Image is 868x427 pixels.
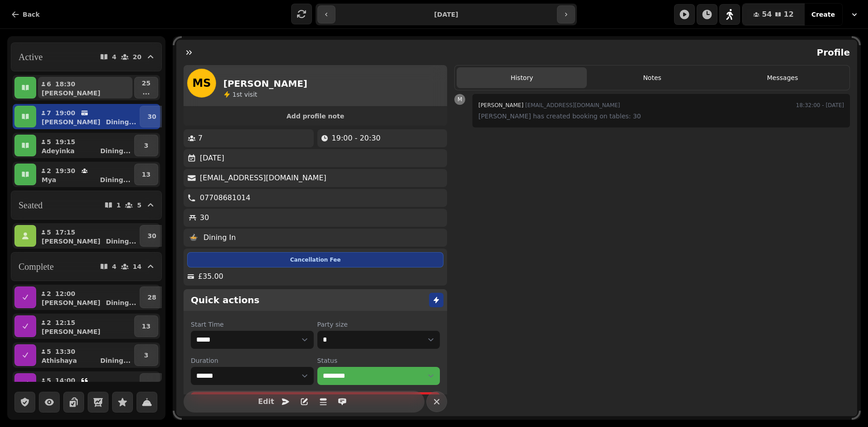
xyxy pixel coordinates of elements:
[144,141,149,150] p: 3
[587,67,717,88] button: Notes
[147,293,156,302] p: 28
[783,11,793,18] span: 12
[147,380,156,389] p: 30
[42,89,100,98] p: [PERSON_NAME]
[142,170,151,179] p: 13
[38,135,132,156] button: 519:15AdeyinkaDining...
[38,315,132,337] button: 212:15[PERSON_NAME]
[232,91,236,98] span: 1
[46,376,52,385] p: 5
[134,315,158,337] button: 13
[117,202,121,208] p: 1
[200,153,224,164] p: [DATE]
[55,137,75,146] p: 19:15
[46,228,52,237] p: 5
[203,232,236,243] p: Dining In
[38,164,132,185] button: 219:30MyaDining...
[38,77,132,99] button: 618:30[PERSON_NAME]
[147,112,156,121] p: 30
[38,106,138,127] button: 719:00[PERSON_NAME]Dining...
[4,5,47,23] button: Back
[42,327,100,336] p: [PERSON_NAME]
[742,4,805,25] button: 5412
[194,113,436,119] span: Add profile note
[144,351,149,360] p: 3
[42,356,77,365] p: Athishaya
[55,289,75,298] p: 12:00
[142,88,151,97] p: ...
[106,237,136,246] p: Dining ...
[11,252,162,281] button: Complete414
[134,135,158,156] button: 3
[457,67,587,88] button: History
[200,212,209,223] p: 30
[137,202,142,208] p: 5
[42,237,100,246] p: [PERSON_NAME]
[55,376,75,385] p: 14:00
[811,11,835,18] span: Create
[46,80,52,89] p: 6
[191,320,314,329] label: Start Time
[19,260,54,273] h2: Complete
[55,166,75,175] p: 19:30
[192,78,211,89] span: MS
[134,164,158,185] button: 13
[198,133,203,144] p: 7
[42,117,100,127] p: [PERSON_NAME]
[717,67,848,88] button: Messages
[19,51,42,63] h2: Active
[55,108,75,117] p: 19:00
[458,97,462,102] span: M
[19,199,42,211] h2: Seated
[478,100,620,111] div: [EMAIL_ADDRESS][DOMAIN_NAME]
[147,231,156,240] p: 30
[813,46,850,59] h2: Profile
[46,318,52,327] p: 2
[257,393,275,411] button: Edit
[232,90,257,99] p: visit
[55,318,75,327] p: 12:15
[42,175,57,184] p: Mya
[317,320,440,329] label: Party size
[133,263,142,270] p: 14
[140,373,164,395] button: 30
[187,110,443,122] button: Add profile note
[317,356,440,365] label: Status
[100,356,131,365] p: Dining ...
[55,347,75,356] p: 13:30
[261,398,272,405] span: Edit
[140,286,164,308] button: 28
[106,117,136,127] p: Dining ...
[55,228,75,237] p: 17:15
[142,322,151,331] p: 13
[106,298,136,307] p: Dining ...
[38,373,138,395] button: 514:00
[42,146,75,155] p: Adeyinka
[762,11,772,18] span: 54
[112,54,117,60] p: 4
[140,225,164,247] button: 30
[804,4,842,25] button: Create
[38,344,132,366] button: 513:30AthishayaDining...
[112,263,117,270] p: 4
[46,289,52,298] p: 2
[142,79,151,88] p: 25
[236,91,244,98] span: st
[11,42,162,71] button: Active420
[100,175,130,184] p: Dining ...
[46,108,52,117] p: 7
[187,252,443,267] div: Cancellation Fee
[189,232,198,243] p: 🍲
[191,356,314,365] label: Duration
[42,298,100,307] p: [PERSON_NAME]
[38,225,138,247] button: 517:15[PERSON_NAME]Dining...
[55,80,75,89] p: 18:30
[134,77,158,99] button: 25...
[140,106,164,127] button: 30
[100,146,131,155] p: Dining ...
[133,54,142,60] p: 20
[332,133,381,144] p: 19:00 - 20:30
[478,102,524,108] span: [PERSON_NAME]
[200,173,326,183] p: [EMAIL_ADDRESS][DOMAIN_NAME]
[46,347,52,356] p: 5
